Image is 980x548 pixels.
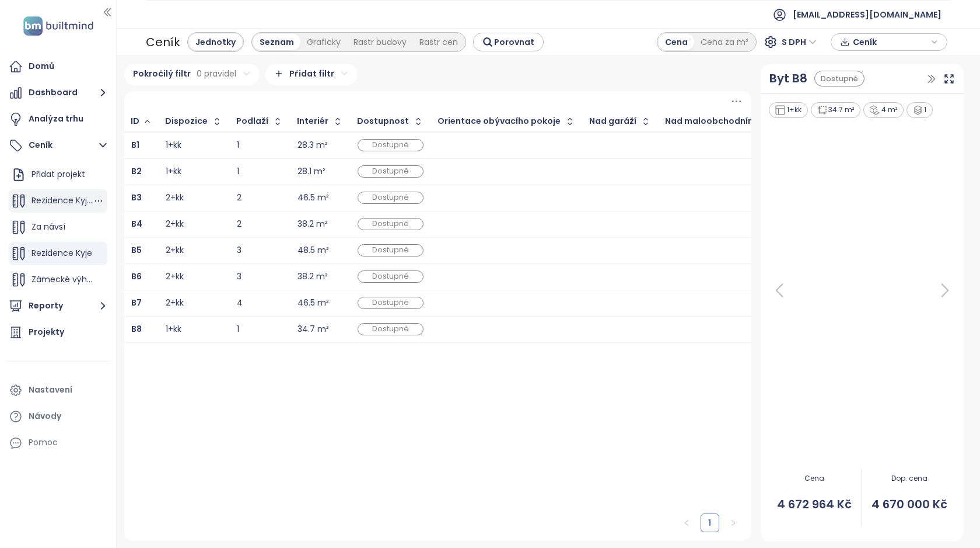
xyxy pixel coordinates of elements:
div: Orientace obývacího pokoje [437,117,561,125]
div: Rastr budovy [347,34,413,50]
a: B3 [131,194,142,202]
div: 1+kk [166,141,181,149]
div: Dispozice [165,117,208,125]
span: Cena [768,473,862,484]
b: B8 [131,323,142,335]
div: 4 m² [863,102,904,118]
a: B6 [131,273,142,280]
div: Pomoc [29,435,58,450]
div: 2+kk [166,194,184,202]
a: B2 [131,168,142,175]
div: Nad garáží [589,117,636,125]
a: Byt B8 [769,70,807,88]
div: Rezidence Kyje [9,242,107,265]
div: Projekty [29,325,64,339]
li: 1 [701,514,719,532]
a: Návody [6,405,110,428]
div: 3 [237,247,283,254]
div: Graficky [300,34,347,50]
button: Reporty [6,294,110,318]
div: Domů [29,59,54,74]
div: Zámecké výhledy 2 [9,268,107,292]
span: Za návsí [32,221,65,233]
div: 38.2 m² [297,220,328,228]
div: 3 [237,273,283,280]
b: B1 [131,139,139,151]
button: right [724,514,743,532]
div: 1 [237,168,283,175]
div: Podlaží [236,117,268,125]
div: 1 [237,325,283,333]
div: Dostupné [814,71,864,86]
div: 1 [237,141,283,149]
a: B1 [131,141,139,149]
div: Interiér [297,117,328,125]
li: Následující strana [724,514,743,532]
button: Porovnat [473,33,544,51]
b: B3 [131,192,142,203]
div: 4 [237,299,283,307]
b: B2 [131,165,142,177]
button: Dashboard [6,81,110,105]
a: 1 [701,514,719,532]
div: Přidat filtr [265,64,358,85]
a: B7 [131,299,142,307]
div: 46.5 m² [297,299,329,307]
div: Pomoc [6,431,110,455]
div: Dostupnost [357,117,409,125]
b: B6 [131,270,142,282]
b: B7 [131,297,142,308]
div: 2+kk [166,247,184,254]
div: Dostupné [358,165,423,178]
div: ID [131,117,139,125]
div: Pokročilý filtr [124,64,260,85]
div: Rezidence Kyje - BuiltMind [9,189,107,213]
div: 1+kk [166,168,181,175]
img: logo [20,14,97,38]
span: 4 670 000 Kč [862,495,956,514]
div: Seznam [253,34,300,50]
div: Dostupné [358,270,423,283]
div: Nad maloobchodním prostorem [665,117,804,125]
div: 2+kk [166,220,184,228]
span: Porovnat [494,36,534,48]
div: 1+kk [769,102,808,118]
a: Analýza trhu [6,107,110,131]
a: B5 [131,247,142,254]
span: 4 672 964 Kč [768,495,862,514]
div: 38.2 m² [297,273,328,280]
div: 2+kk [166,299,184,307]
div: 1 [907,102,933,118]
div: Cena za m² [694,34,755,50]
div: Rastr cen [413,34,464,50]
div: 1+kk [166,325,181,333]
div: Za návsí [9,216,107,239]
div: 48.5 m² [297,247,329,254]
div: Přidat projekt [9,163,107,186]
span: right [730,519,737,526]
div: Ceník [146,32,180,53]
li: Předchozí strana [677,514,696,532]
div: Dostupné [358,297,423,309]
div: Cena [659,34,694,50]
a: Domů [6,55,110,78]
div: 46.5 m² [297,194,329,202]
button: left [677,514,696,532]
div: Jednotky [189,34,242,50]
div: Dostupné [358,218,423,230]
div: Nastavení [29,383,72,397]
span: Zámecké výhledy 2 [32,273,111,285]
span: Rezidence Kyje [32,247,92,259]
div: Návody [29,409,61,424]
span: S DPH [782,33,817,51]
div: Dostupné [358,139,423,151]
